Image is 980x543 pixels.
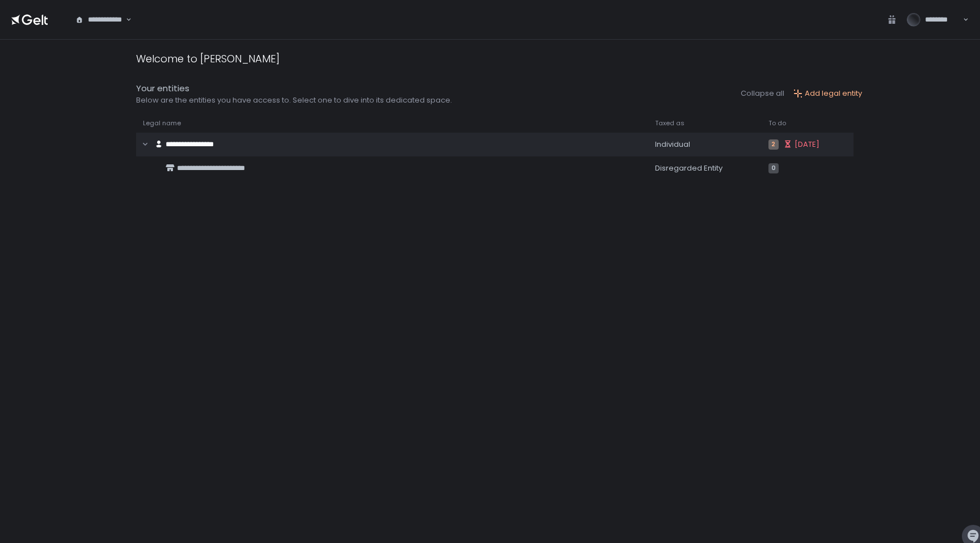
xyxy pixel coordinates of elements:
[768,163,779,173] span: 0
[741,88,784,99] button: Collapse all
[655,119,685,128] span: Taxed as
[136,82,452,95] div: Your entities
[795,139,820,150] span: [DATE]
[793,88,862,99] button: Add legal entity
[136,51,280,66] div: Welcome to [PERSON_NAME]
[124,14,125,26] input: Search for option
[768,119,786,128] span: To do
[136,95,452,105] div: Below are the entities you have access to. Select one to dive into its dedicated space.
[768,139,779,150] span: 2
[655,163,755,173] div: Disregarded Entity
[68,8,132,32] div: Search for option
[655,139,755,150] div: Individual
[143,119,181,128] span: Legal name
